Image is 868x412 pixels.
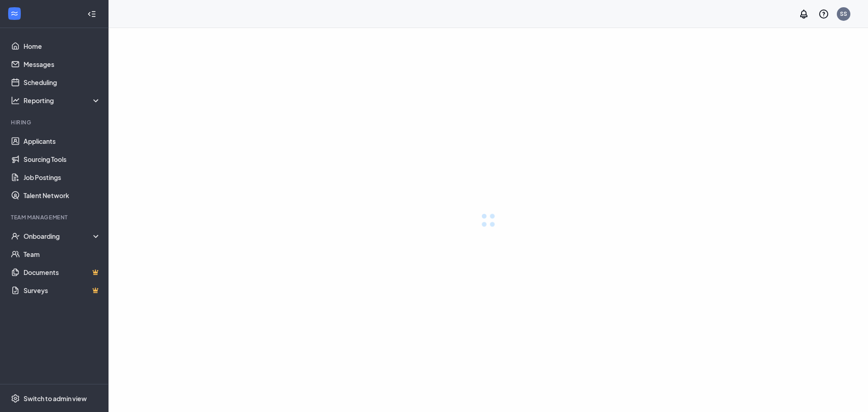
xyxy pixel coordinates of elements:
[818,9,829,19] svg: QuestionInfo
[24,37,101,55] a: Home
[10,9,19,18] svg: WorkstreamLogo
[11,394,20,403] svg: Settings
[24,150,101,168] a: Sourcing Tools
[840,10,847,18] div: SS
[11,118,99,126] div: Hiring
[11,232,20,241] svg: UserCheck
[24,232,101,241] div: Onboarding
[24,132,101,150] a: Applicants
[24,186,101,204] a: Talent Network
[798,9,809,19] svg: Notifications
[11,213,99,221] div: Team Management
[24,96,101,105] div: Reporting
[24,73,101,91] a: Scheduling
[24,55,101,73] a: Messages
[11,96,20,105] svg: Analysis
[87,9,96,19] svg: Collapse
[24,394,87,403] div: Switch to admin view
[24,263,101,281] a: DocumentsCrown
[24,168,101,186] a: Job Postings
[24,281,101,299] a: SurveysCrown
[24,245,101,263] a: Team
